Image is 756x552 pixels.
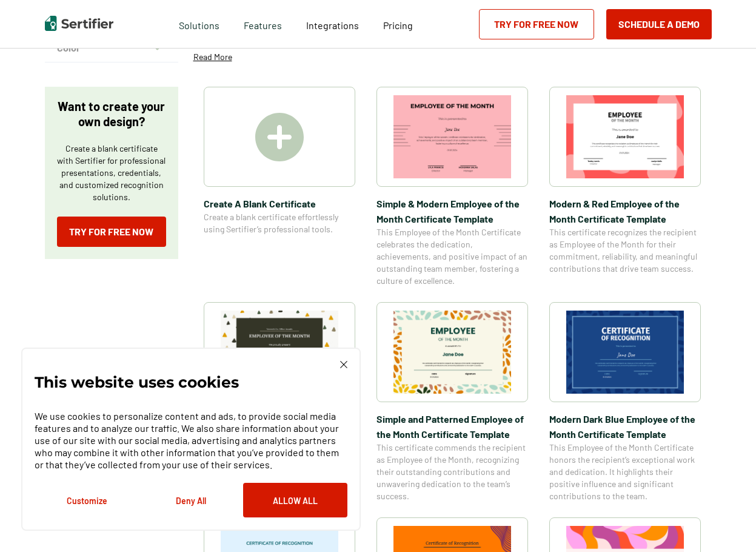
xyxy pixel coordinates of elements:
p: This website uses cookies [35,376,239,388]
img: Simple and Patterned Employee of the Month Certificate Template [393,311,511,394]
a: Simple and Patterned Employee of the Month Certificate TemplateSimple and Patterned Employee of t... [376,302,528,502]
img: Simple & Colorful Employee of the Month Certificate Template [221,311,338,394]
p: Want to create your own design? [57,99,166,129]
img: Create A Blank Certificate [255,113,304,161]
button: Schedule a Demo [606,9,712,39]
button: Allow All [243,483,347,517]
span: Features [244,16,282,32]
span: Create a blank certificate effortlessly using Sertifier’s professional tools. [204,211,355,235]
span: Modern Dark Blue Employee of the Month Certificate Template [549,411,701,442]
a: Integrations [306,16,359,32]
a: Simple & Modern Employee of the Month Certificate TemplateSimple & Modern Employee of the Month C... [376,87,528,287]
img: Modern & Red Employee of the Month Certificate Template [566,95,684,178]
span: Simple & Modern Employee of the Month Certificate Template [376,196,528,226]
button: Deny All [139,483,243,517]
span: This certificate commends the recipient as Employee of the Month, recognizing their outstanding c... [376,442,528,502]
button: Customize [35,483,139,517]
span: Create A Blank Certificate [204,196,355,211]
p: Create a blank certificate with Sertifier for professional presentations, credentials, and custom... [57,143,166,203]
p: We use cookies to personalize content and ads, to provide social media features and to analyze ou... [35,410,347,471]
a: Try for Free Now [479,9,594,39]
span: This Employee of the Month Certificate honors the recipient’s exceptional work and dedication. It... [549,442,701,502]
span: This Employee of the Month Certificate celebrates the dedication, achievements, and positive impa... [376,226,528,287]
img: Simple & Modern Employee of the Month Certificate Template [393,95,511,178]
span: Simple and Patterned Employee of the Month Certificate Template [376,411,528,442]
span: This certificate recognizes the recipient as Employee of the Month for their commitment, reliabil... [549,226,701,275]
a: Simple & Colorful Employee of the Month Certificate TemplateSimple & Colorful Employee of the Mon... [204,302,355,502]
img: Cookie Popup Close [340,361,347,368]
span: Solutions [179,16,219,32]
span: Modern & Red Employee of the Month Certificate Template [549,196,701,226]
a: Modern Dark Blue Employee of the Month Certificate TemplateModern Dark Blue Employee of the Month... [549,302,701,502]
a: Pricing [383,16,413,32]
a: Modern & Red Employee of the Month Certificate TemplateModern & Red Employee of the Month Certifi... [549,87,701,287]
span: Integrations [306,19,359,31]
img: Sertifier | Digital Credentialing Platform [45,16,113,31]
p: Read More [193,51,232,63]
span: Pricing [383,19,413,31]
img: Modern Dark Blue Employee of the Month Certificate Template [566,311,684,394]
a: Try for Free Now [57,217,166,247]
